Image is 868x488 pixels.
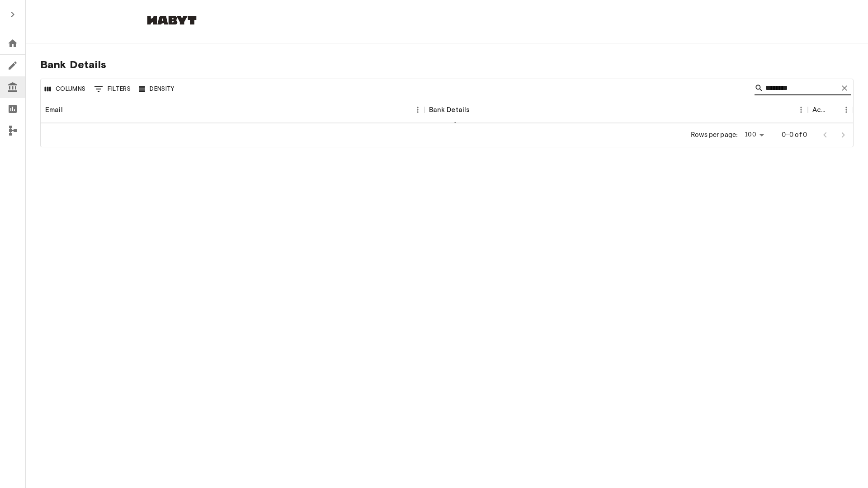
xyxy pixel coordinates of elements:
img: Habyt [145,16,199,25]
span: Bank Details [40,58,854,71]
button: Sort [827,103,840,116]
button: Menu [794,103,808,117]
button: Menu [840,103,853,117]
p: Rows per page: [691,130,738,140]
div: Actions [812,97,827,122]
button: Clear [838,81,851,95]
button: Density [137,82,177,96]
div: Search [755,81,851,97]
div: No results found. [41,122,853,130]
div: Actions [808,97,853,122]
p: 0–0 of 0 [782,130,807,140]
div: Bank Details [425,97,808,122]
div: Email [45,97,63,122]
button: Menu [411,103,425,117]
button: Sort [63,103,75,116]
button: Select columns [42,82,88,96]
div: Bank Details [429,97,470,122]
button: Sort [470,103,482,116]
div: 100 [741,128,767,141]
button: Show filters [92,82,133,96]
div: Email [41,97,425,122]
